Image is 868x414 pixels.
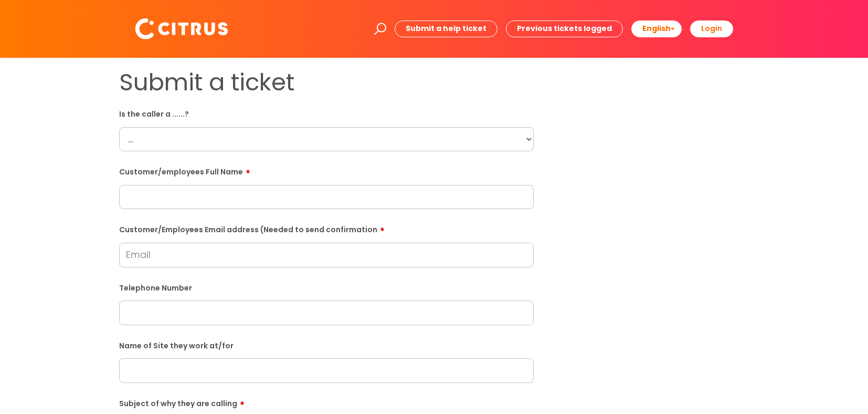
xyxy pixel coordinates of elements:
label: Subject of why they are calling [119,396,534,408]
h1: Submit a ticket [119,68,534,97]
label: Customer/employees Full Name [119,164,534,177]
span: English [642,23,671,34]
input: Email [119,243,534,267]
a: Previous tickets logged [506,20,623,37]
a: Submit a help ticket [395,20,497,37]
b: Login [701,23,722,34]
a: Login [690,20,733,37]
label: Customer/Employees Email address (Needed to send confirmation [119,222,534,234]
label: Is the caller a ......? [119,108,534,119]
label: Telephone Number [119,282,534,293]
label: Name of Site they work at/for [119,339,534,350]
